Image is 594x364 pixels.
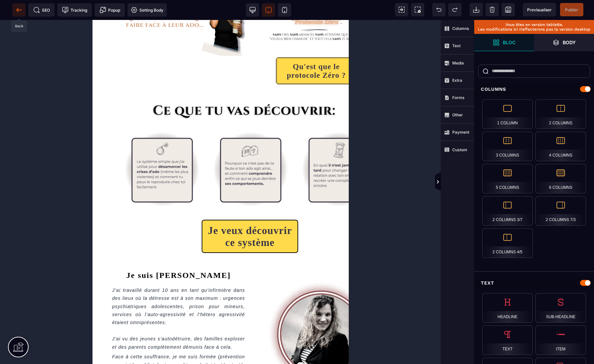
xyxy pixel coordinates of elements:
div: 2 Columns 3/7 [482,196,533,226]
div: Item [535,325,586,355]
div: Columns [474,83,594,95]
div: 6 Columns [535,164,586,193]
span: J’ai travaillé durant 10 ans en tant qu’infirmière dans des lieux où la détresse est à son maximu... [20,268,154,330]
strong: Columns [452,26,469,31]
div: Headline [482,293,533,323]
img: 5723492d8ae826f810d0385d0d05c1d8_1.png [30,110,108,188]
strong: Extra [452,78,462,83]
strong: Custom [452,147,467,152]
strong: Forms [452,95,465,100]
span: View components [395,3,408,16]
div: 1 Column [482,99,533,129]
button: Je veux découvrir ce système [109,200,206,233]
strong: Payment [452,130,469,135]
strong: Other [452,112,463,117]
span: Publier [565,7,578,12]
div: 4 Columns [535,132,586,161]
img: 89b60023b528d7062e9cb9c8272d74f1_3.png [207,110,285,188]
span: Face à cette souffrance, je me suis formée (prévention au suicide, addictologie, coaching, ..), j... [20,334,154,356]
span: Screenshot [411,3,424,16]
h2: Je suis [PERSON_NAME] [20,248,152,263]
strong: Body [563,40,576,45]
div: 3 Columns [482,132,533,161]
span: Open Blocks [474,34,534,51]
p: Vous êtes en version tablette. [478,22,591,27]
div: 5 Columns [482,164,533,193]
div: Text [482,325,533,355]
span: Tracking [62,7,87,13]
p: Les modifications ici n’affecterons pas la version desktop [478,27,591,32]
img: f8636147bfda1fd022e1d76bfd7628a5_ce_que_tu_vas_decouvrir_2.png [20,84,295,99]
span: Setting Body [131,7,163,13]
div: 2 Columns 4/5 [482,228,533,258]
div: Sub-Headline [535,293,586,323]
span: Open Layer Manager [534,34,594,51]
strong: Text [452,43,461,48]
div: Text [474,277,594,289]
button: Qu'est que le protocole Zéro ? [183,37,265,64]
span: Preview [523,3,556,16]
div: 2 Columns [535,99,586,129]
span: SEO [33,7,50,13]
span: Previsualiser [527,7,552,12]
strong: Media [452,61,464,65]
img: 3684476413272deed27b480efd30e5ba_c__2.png [118,110,197,188]
span: Popup [99,7,120,13]
div: 2 Columns 7/3 [535,196,586,226]
strong: Bloc [503,40,515,45]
